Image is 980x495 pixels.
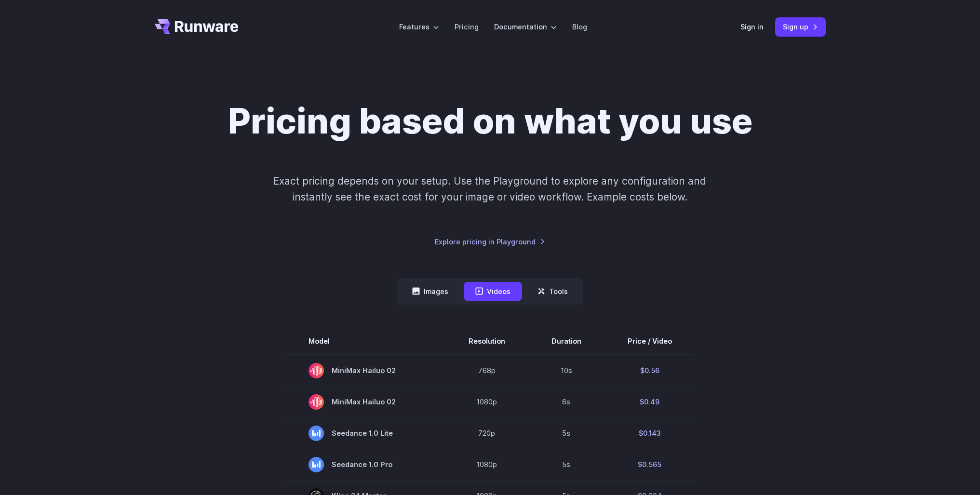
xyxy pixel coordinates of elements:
[445,355,528,387] td: 768p
[445,417,528,449] td: 720p
[455,21,479,32] a: Pricing
[604,355,695,387] td: $0.56
[528,386,604,417] td: 6s
[309,426,422,441] span: Seedance 1.0 Lite
[740,21,764,32] a: Sign in
[775,17,826,36] a: Sign up
[604,417,695,449] td: $0.143
[309,363,422,378] span: MiniMax Hailuo 02
[435,236,545,247] a: Explore pricing in Playground
[526,282,579,301] button: Tools
[528,417,604,449] td: 5s
[155,19,239,34] a: Go to /
[255,173,725,205] p: Exact pricing depends on your setup. Use the Playground to explore any configuration and instantl...
[309,457,422,472] span: Seedance 1.0 Pro
[528,355,604,387] td: 10s
[604,449,695,480] td: $0.565
[494,21,557,32] label: Documentation
[572,21,587,32] a: Blog
[445,386,528,417] td: 1080p
[445,328,528,355] th: Resolution
[528,449,604,480] td: 5s
[464,282,522,301] button: Videos
[445,449,528,480] td: 1080p
[604,386,695,417] td: $0.49
[285,328,445,355] th: Model
[399,21,439,32] label: Features
[604,328,695,355] th: Price / Video
[528,328,604,355] th: Duration
[228,100,752,142] h1: Pricing based on what you use
[401,282,460,301] button: Images
[309,394,422,410] span: MiniMax Hailuo 02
